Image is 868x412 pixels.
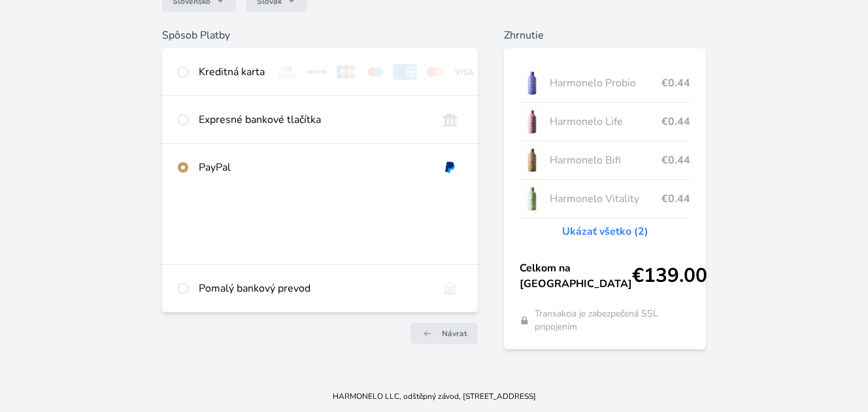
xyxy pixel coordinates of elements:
[661,191,690,207] span: €0.44
[562,224,648,239] a: Ukázať všetko (2)
[452,64,476,80] img: visa.svg
[162,27,478,43] h6: Spôsob Platby
[363,64,388,80] img: maestro.svg
[520,260,632,292] span: Celkom na [GEOGRAPHIC_DATA]
[393,64,417,80] img: amex.svg
[334,64,358,80] img: jcb.svg
[199,64,265,80] div: Kreditná karta
[438,160,462,175] img: paypal.svg
[520,67,544,99] img: CLEAN_PROBIO_se_stinem_x-lo.jpg
[199,281,427,296] div: Pomalý bankový prevod
[520,182,544,215] img: CLEAN_VITALITY_se_stinem_x-lo.jpg
[178,207,462,238] iframe: PayPal-paypal
[535,307,690,334] span: Transakcia je zabezpečená SSL pripojením
[661,152,690,168] span: €0.44
[504,27,706,43] h6: Zhrnutie
[520,144,544,177] img: CLEAN_BIFI_se_stinem_x-lo.jpg
[550,191,661,207] span: Harmonelo Vitality
[550,114,661,129] span: Harmonelo Life
[520,105,544,138] img: CLEAN_LIFE_se_stinem_x-lo.jpg
[661,75,690,91] span: €0.44
[550,75,661,91] span: Harmonelo Probio
[438,112,462,128] img: onlineBanking_SK.svg
[442,328,467,339] span: Návrat
[550,152,661,168] span: Harmonelo Bifi
[438,281,462,296] img: bankTransfer_IBAN.svg
[199,112,427,128] div: Expresné bankové tlačítka
[410,323,478,344] a: Návrat
[422,64,446,80] img: mc.svg
[305,64,329,80] img: discover.svg
[275,64,299,80] img: diners.svg
[661,114,690,129] span: €0.44
[632,264,707,288] span: €139.00
[199,160,427,175] div: PayPal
